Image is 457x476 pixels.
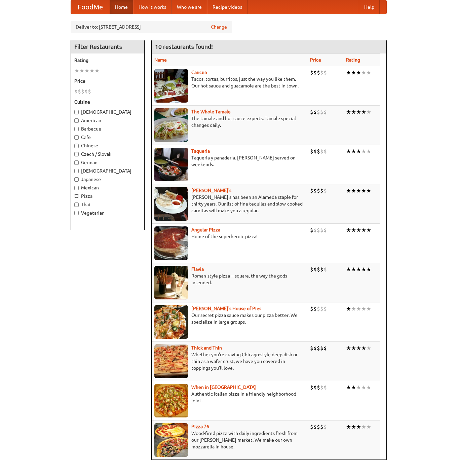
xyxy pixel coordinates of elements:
li: ★ [346,148,351,155]
li: ★ [366,344,371,352]
a: FoodMe [71,0,110,14]
li: ★ [351,344,356,352]
img: pedros.jpg [154,187,188,221]
li: ★ [356,305,361,313]
li: ★ [356,187,361,194]
li: $ [320,423,323,431]
p: Whether you're craving Chicago-style deep dish or thin as a wafer crust, we have you covered in t... [154,351,305,371]
input: [DEMOGRAPHIC_DATA] [74,169,79,173]
img: wholetamale.jpg [154,108,188,142]
li: ★ [351,266,356,273]
li: $ [317,226,320,234]
li: ★ [346,226,351,234]
li: $ [81,88,84,95]
li: $ [317,344,320,352]
input: German [74,160,79,165]
li: ★ [346,187,351,194]
b: Angular Pizza [191,227,220,232]
a: Change [211,24,227,30]
p: Home of the superheroic pizza! [154,233,305,240]
li: $ [320,69,323,76]
li: ★ [366,226,371,234]
li: $ [323,384,327,391]
li: ★ [361,305,366,313]
li: $ [84,88,88,95]
b: Thick and Thin [191,345,222,351]
input: Cafe [74,135,79,140]
input: Czech / Slovak [74,152,79,156]
b: Taqueria [191,148,210,154]
li: ★ [361,69,366,76]
img: thick.jpg [154,344,188,378]
input: Japanese [74,177,79,182]
li: $ [317,108,320,116]
li: ★ [356,384,361,391]
li: $ [320,108,323,116]
li: ★ [346,384,351,391]
li: ★ [361,108,366,116]
li: ★ [356,266,361,273]
label: [DEMOGRAPHIC_DATA] [74,168,141,174]
li: ★ [351,226,356,234]
li: $ [313,384,317,391]
li: ★ [356,423,361,431]
li: $ [313,423,317,431]
p: Our secret pizza sauce makes our pizza better. We specialize in large groups. [154,312,305,325]
li: $ [313,226,317,234]
a: How it works [133,0,172,14]
a: Who we are [172,0,207,14]
li: ★ [346,305,351,313]
li: ★ [366,148,371,155]
li: $ [313,148,317,155]
label: Cafe [74,134,141,141]
li: $ [313,305,317,313]
a: [PERSON_NAME]'s House of Pies [191,306,261,311]
li: $ [310,108,313,116]
li: ★ [366,187,371,194]
li: $ [317,187,320,194]
label: Barbecue [74,125,141,132]
li: ★ [366,384,371,391]
li: $ [323,148,327,155]
ng-pluralize: 10 restaurants found! [155,43,213,50]
li: $ [313,69,317,76]
li: $ [74,88,78,95]
li: ★ [89,67,94,74]
label: Chinese [74,142,141,149]
li: ★ [346,344,351,352]
li: ★ [351,108,356,116]
img: angular.jpg [154,226,188,260]
img: wheninrome.jpg [154,384,188,417]
p: Roman-style pizza -- square, the way the gods intended. [154,272,305,286]
li: ★ [84,67,89,74]
li: $ [323,187,327,194]
img: flavia.jpg [154,266,188,299]
li: $ [317,266,320,273]
li: $ [320,266,323,273]
a: Home [110,0,133,14]
li: $ [310,226,313,234]
a: Price [310,57,321,63]
label: Pizza [74,193,141,199]
li: $ [88,88,91,95]
li: $ [317,148,320,155]
label: Vegetarian [74,210,141,216]
a: When in [GEOGRAPHIC_DATA] [191,385,256,390]
li: $ [323,266,327,273]
li: $ [310,69,313,76]
li: $ [323,226,327,234]
b: The Whole Tamale [191,109,231,114]
input: Thai [74,203,79,207]
li: $ [323,344,327,352]
li: ★ [346,108,351,116]
li: $ [310,384,313,391]
li: $ [313,187,317,194]
li: ★ [351,423,356,431]
li: $ [317,69,320,76]
p: Authentic Italian pizza in a friendly neighborhood joint. [154,391,305,404]
h5: Cuisine [74,99,141,105]
li: $ [310,266,313,273]
label: Mexican [74,184,141,191]
li: $ [320,148,323,155]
